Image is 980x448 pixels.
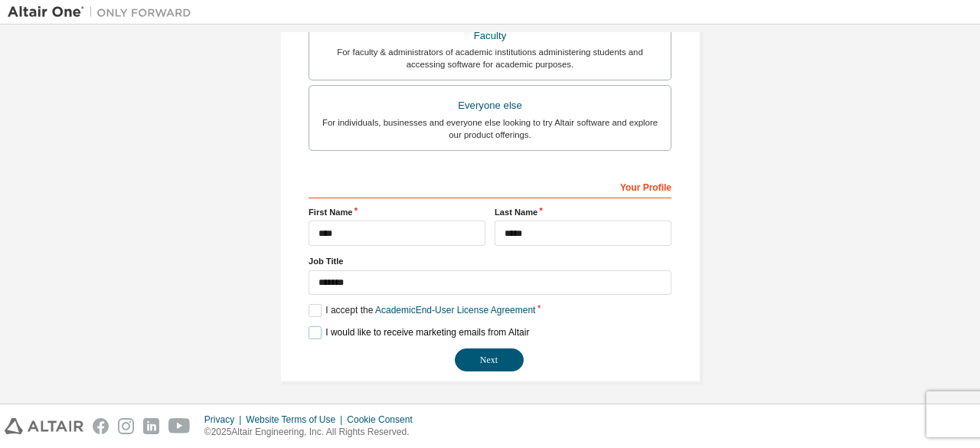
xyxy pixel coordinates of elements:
[318,116,661,141] div: For individuals, businesses and everyone else looking to try Altair software and explore our prod...
[347,414,421,426] div: Cookie Consent
[143,418,159,434] img: linkedin.svg
[93,418,109,434] img: facebook.svg
[309,255,671,267] label: Job Title
[318,46,661,70] div: For faculty & administrators of academic institutions administering students and accessing softwa...
[246,414,347,426] div: Website Terms of Use
[204,414,246,426] div: Privacy
[309,206,485,218] label: First Name
[318,25,661,47] div: Faculty
[309,326,529,339] label: I would like to receive marketing emails from Altair
[204,426,422,439] p: © 2025 Altair Engineering, Inc. All Rights Reserved.
[309,174,671,198] div: Your Profile
[375,305,535,316] a: Academic End-User License Agreement
[5,418,83,434] img: altair_logo.svg
[455,348,524,371] button: Next
[168,418,191,434] img: youtube.svg
[309,304,535,317] label: I accept the
[118,418,134,434] img: instagram.svg
[8,5,199,20] img: Altair One
[495,206,671,218] label: Last Name
[318,95,661,116] div: Everyone else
